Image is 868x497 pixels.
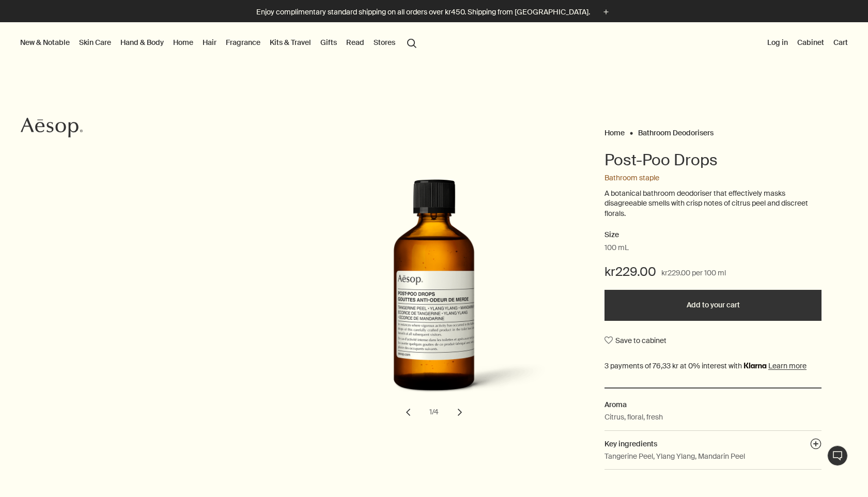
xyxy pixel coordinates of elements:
p: Tangerine Peel, Ylang Ylang, Mandarin Peel [605,451,745,462]
h2: Aroma [605,399,822,410]
div: Post-Poo Drops [289,179,579,424]
a: Cabinet [795,36,826,49]
p: A botanical bathroom deodoriser that effectively masks disagreeable smells with crisp notes of ci... [605,189,822,219]
a: Gifts [318,36,339,49]
p: Enjoy complimentary standard shipping on all orders over kr450. Shipping from [GEOGRAPHIC_DATA]. [256,7,590,18]
span: 100 mL [605,243,629,253]
img: Back of Post-Poo Drops in an amber glass bottle. [330,179,557,411]
button: Cart [831,36,850,49]
a: Home [171,36,195,49]
a: Home [605,128,625,133]
button: Stores [371,36,397,49]
a: Kits & Travel [268,36,313,49]
svg: Aesop [21,117,83,138]
span: kr229.00 [605,263,656,280]
h2: Size [605,229,822,241]
button: Live Assistance [827,445,848,466]
h1: Post-Poo Drops [605,150,822,170]
p: Citrus, floral, fresh [605,411,663,423]
a: Read [344,36,366,49]
a: Hair [200,36,219,49]
a: Bathroom Deodorisers [638,128,714,133]
button: next slide [448,401,471,424]
a: Aesop [18,115,85,143]
button: Save to cabinet [605,331,667,350]
button: previous slide [397,401,420,424]
nav: supplementary [765,22,850,64]
a: Fragrance [224,36,262,49]
button: Add to your cart - kr229.00 [605,290,822,321]
button: Enjoy complimentary standard shipping on all orders over kr450. Shipping from [GEOGRAPHIC_DATA]. [256,6,612,18]
button: New & Notable [18,36,72,49]
a: Hand & Body [118,36,166,49]
button: Open search [402,33,421,52]
span: kr229.00 per 100 ml [661,267,726,279]
nav: primary [18,22,421,64]
span: Key ingredients [605,439,657,448]
button: Log in [765,36,790,49]
a: Skin Care [77,36,113,49]
button: Key ingredients [810,438,822,453]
